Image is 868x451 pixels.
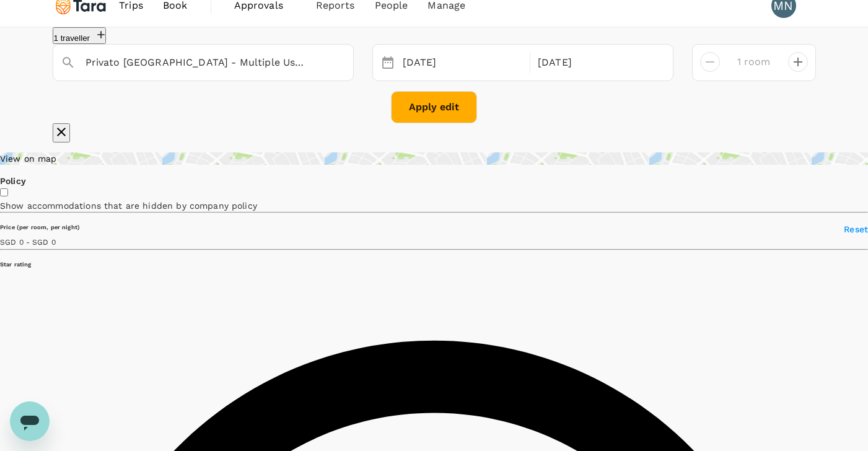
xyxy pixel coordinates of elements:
[344,61,347,64] button: Open
[844,224,868,234] span: Reset
[53,27,107,44] button: 1 traveller
[788,52,808,72] button: decrease
[391,91,477,123] button: Apply edit
[730,52,778,72] input: Add rooms
[398,51,528,75] div: [DATE]
[85,53,311,72] input: Search cities, hotels, work locations
[10,401,50,441] iframe: Button to launch messaging window
[533,51,663,75] div: [DATE]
